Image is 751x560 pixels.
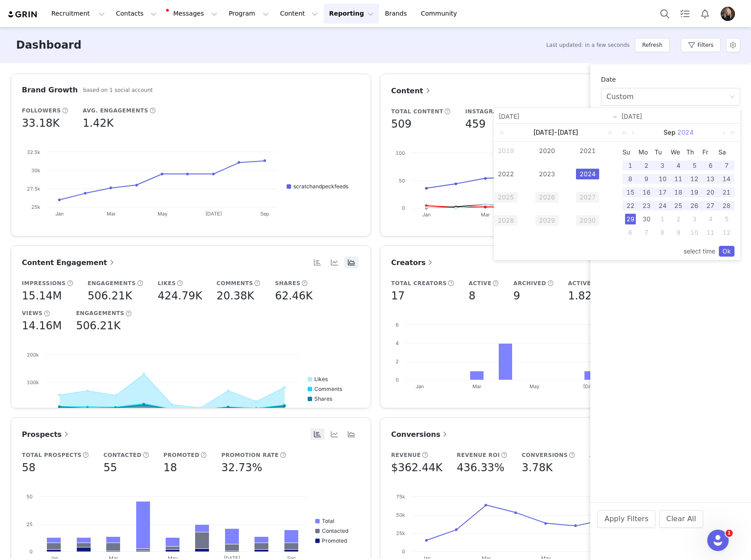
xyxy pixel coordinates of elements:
button: Search [655,4,675,24]
text: Mar [472,383,481,390]
a: Next decade [602,124,614,141]
a: Next month (PageDown) [719,124,727,141]
h5: Archived [513,279,546,287]
text: Contacted [322,527,348,534]
div: 3 [689,214,700,224]
div: 16 [641,187,652,198]
div: 1 [625,160,636,171]
td: September 4, 2024 [671,159,687,172]
span: Content [391,87,432,95]
td: October 1, 2024 [655,212,671,226]
h5: Avg. Rev. / Creator [590,451,657,459]
a: Sep [663,124,676,141]
a: Previous month (PageUp) [630,124,638,141]
text: 50 [26,494,33,500]
h5: 9 [513,288,520,304]
div: 23 [641,200,652,211]
td: September 29, 2024 [622,212,638,226]
h5: 8 [469,288,476,304]
div: 8 [625,174,636,184]
span: Creators [391,258,434,267]
h5: 509 [391,116,412,132]
td: October 7, 2024 [638,226,655,239]
td: October 4, 2024 [702,212,718,226]
text: 4 [396,340,399,346]
td: October 11, 2024 [702,226,718,239]
a: Content Engagement [22,257,116,268]
td: September 27, 2024 [702,199,718,212]
a: 2024 [676,124,695,141]
text: Promoted [322,537,347,544]
button: Filters [681,38,721,52]
td: September 19, 2024 [686,186,702,199]
h5: Engagements [76,309,124,317]
text: 6 [396,322,399,328]
span: 1 [726,530,733,537]
div: 11 [705,227,716,238]
button: Notifications [695,4,715,24]
h5: 3.78K [522,460,552,476]
td: 2024 [576,165,617,188]
td: 2019 [494,142,535,165]
text: 100 [396,150,405,156]
a: 2023 [535,169,559,179]
div: 20 [705,187,716,198]
text: 2 [396,358,399,365]
th: Tue [655,145,671,159]
th: Sat [718,145,734,159]
h5: 32.73% [221,460,263,476]
h5: Views [22,309,42,317]
text: May [158,211,167,217]
h5: 436.33% [457,460,505,476]
input: Start date [499,111,613,122]
h5: 15.14M [22,288,62,304]
span: Tu [655,148,671,156]
div: 30 [641,214,652,224]
div: 7 [641,227,652,238]
h5: 55 [104,460,117,476]
div: 2 [641,160,652,171]
td: September 13, 2024 [702,172,718,186]
text: 27.5k [27,186,40,192]
text: 50 [399,178,405,184]
h5: Followers [22,107,61,115]
text: Shares [314,395,332,402]
img: 39c1d9e1-79c2-49e6-bb38-4868b0a75d26.jpg [721,7,735,21]
text: Likes [314,376,328,382]
td: 2020 [535,142,576,165]
div: 14 [721,174,732,184]
div: 19 [689,187,700,198]
text: Mar [107,211,116,217]
td: September 16, 2024 [638,186,655,199]
h5: Revenue [391,451,421,459]
th: Sun [622,145,638,159]
span: Sa [718,148,734,156]
h3: Brand Growth [22,85,78,95]
a: 2025 [494,192,517,203]
div: 6 [705,160,716,171]
button: Program [223,4,274,24]
a: 2028 [494,215,517,226]
td: October 10, 2024 [686,226,702,239]
text: Jan [416,383,424,390]
td: September 14, 2024 [718,172,734,186]
i: icon: down [730,94,735,100]
h5: YouTube [525,108,555,116]
a: Conversions [391,429,449,440]
h5: Instagram [465,108,503,116]
td: 2023 [535,165,576,188]
div: 10 [657,174,668,184]
td: September 7, 2024 [718,159,734,172]
a: Next year (Control + right) [725,124,737,141]
a: Prospects [22,429,71,440]
div: 28 [721,200,732,211]
a: 2026 [535,192,559,203]
text: [DATE] [583,383,600,390]
button: Profile [715,7,744,21]
h5: Likes [158,279,176,287]
a: 2029 [535,215,559,226]
td: October 8, 2024 [655,226,671,239]
td: September 24, 2024 [655,199,671,212]
h5: 506.21K [76,318,121,334]
td: September 12, 2024 [686,172,702,186]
